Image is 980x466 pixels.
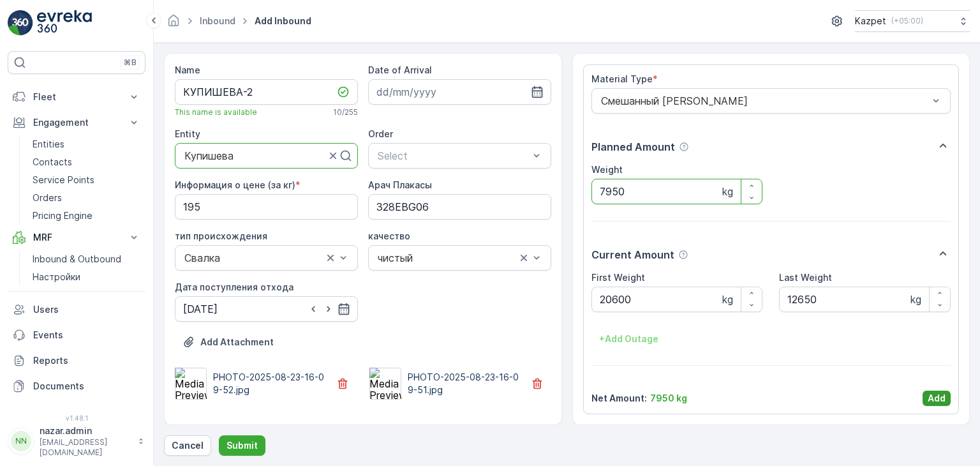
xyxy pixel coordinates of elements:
[175,64,200,75] label: Name
[591,272,645,283] label: First Weight
[591,329,666,349] button: +Add Outage
[124,57,137,68] p: ⌘B
[27,207,145,225] a: Pricing Engine
[369,368,401,400] img: Media Preview
[33,209,93,222] p: Pricing Engine
[219,435,265,456] button: Submit
[8,414,145,422] span: v 1.48.1
[368,128,393,139] label: Order
[175,179,295,190] label: Информация о цене (за кг)
[27,268,145,286] a: Настройки
[368,79,551,105] input: dd/mm/yyyy
[27,171,145,189] a: Service Points
[368,230,410,241] label: качество
[33,329,140,342] p: Events
[591,247,674,262] p: Current Amount
[226,439,258,452] p: Submit
[33,156,72,169] p: Contacts
[33,116,120,129] p: Engagement
[164,435,211,456] button: Cancel
[200,336,274,349] p: Add Attachment
[368,64,432,75] label: Date of Arrival
[650,392,687,405] p: 7950 kg
[175,282,293,292] label: Дата поступления отхода
[8,10,33,36] img: logo
[11,431,31,451] div: NN
[8,110,145,135] button: Engagement
[378,148,529,163] p: Select
[252,15,314,27] span: Add Inbound
[8,225,145,250] button: MRF
[33,231,120,244] p: MRF
[33,174,94,186] p: Service Points
[679,142,689,152] div: Help Tooltip Icon
[33,354,140,367] p: Reports
[213,371,329,396] p: PHOTO-2025-08-23-16-09-52.jpg
[408,371,523,396] p: PHOTO-2025-08-23-16-09-51.jpg
[591,73,653,84] label: Material Type
[599,333,658,345] p: + Add Outage
[37,10,92,36] img: logo_light-DOdMpM7g.png
[175,368,207,400] img: Media Preview
[928,392,946,405] p: Add
[172,439,204,452] p: Cancel
[8,297,145,322] a: Users
[27,250,145,268] a: Inbound & Outbound
[33,91,120,103] p: Fleet
[33,192,62,204] p: Orders
[175,332,281,352] button: Upload File
[8,322,145,348] a: Events
[722,184,733,199] p: kg
[175,296,358,322] input: dd/mm/yyyy
[855,10,970,32] button: Kazpet(+05:00)
[27,153,145,171] a: Contacts
[722,292,733,307] p: kg
[40,425,131,437] p: nazar.admin
[779,272,832,283] label: Last Weight
[855,15,886,27] p: Kazpet
[8,373,145,399] a: Documents
[33,138,64,151] p: Entities
[591,392,647,405] p: Net Amount :
[910,292,921,307] p: kg
[591,139,675,154] p: Planned Amount
[175,230,267,241] label: тип происхождения
[40,437,131,458] p: [EMAIL_ADDRESS][DOMAIN_NAME]
[891,16,923,26] p: ( +05:00 )
[33,303,140,316] p: Users
[368,179,432,190] label: Арач Плакасы
[33,253,121,266] p: Inbound & Outbound
[200,15,235,26] a: Inbound
[678,250,688,260] div: Help Tooltip Icon
[33,380,140,393] p: Documents
[8,84,145,110] button: Fleet
[167,19,181,29] a: Homepage
[8,425,145,458] button: NNnazar.admin[EMAIL_ADDRESS][DOMAIN_NAME]
[591,164,623,175] label: Weight
[27,135,145,153] a: Entities
[175,107,257,117] span: This name is available
[923,391,951,406] button: Add
[8,348,145,373] a: Reports
[27,189,145,207] a: Orders
[333,107,358,117] p: 10 / 255
[175,128,200,139] label: Entity
[33,271,80,283] p: Настройки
